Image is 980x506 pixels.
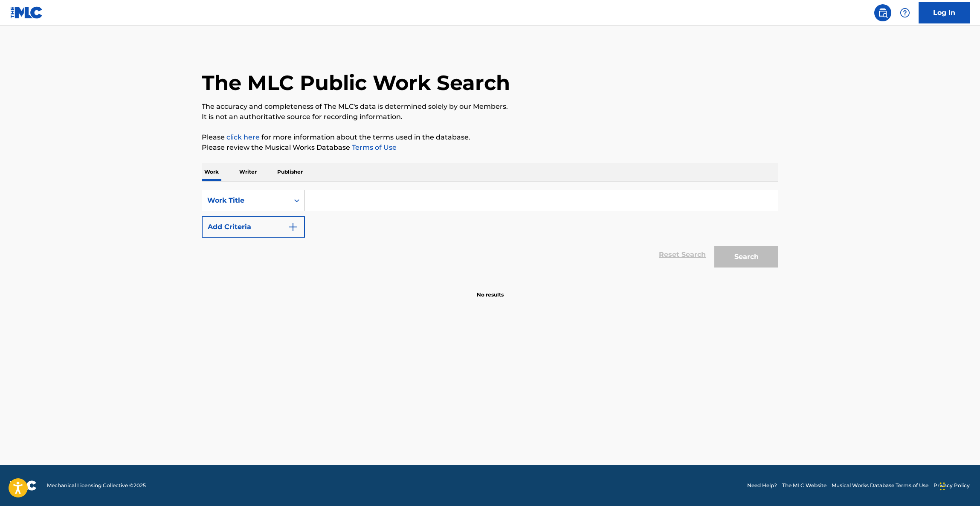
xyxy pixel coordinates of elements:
[237,163,259,181] p: Writer
[202,112,778,122] p: It is not an authoritative source for recording information.
[202,216,305,238] button: Add Criteria
[47,482,146,489] span: Mechanical Licensing Collective © 2025
[919,2,970,23] a: Log In
[226,133,260,141] a: click here
[207,195,284,206] div: Work Title
[940,474,945,499] div: Drag
[896,4,913,21] div: Help
[832,482,928,489] a: Musical Works Database Terms of Use
[202,102,778,112] p: The accuracy and completeness of The MLC's data is determined solely by our Members.
[937,465,980,506] iframe: Chat Widget
[477,281,504,299] p: No results
[10,480,37,491] img: logo
[934,482,970,489] a: Privacy Policy
[747,482,777,489] a: Need Help?
[350,143,397,151] a: Terms of Use
[288,222,298,232] img: 9d2ae6d4665cec9f34b9.svg
[202,190,778,272] form: Search Form
[202,142,778,153] p: Please review the Musical Works Database
[874,4,891,21] a: Public Search
[900,8,910,18] img: help
[275,163,305,181] p: Publisher
[202,163,221,181] p: Work
[878,8,888,18] img: search
[10,6,43,19] img: MLC Logo
[782,482,826,489] a: The MLC Website
[202,132,778,142] p: Please for more information about the terms used in the database.
[202,70,510,96] h1: The MLC Public Work Search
